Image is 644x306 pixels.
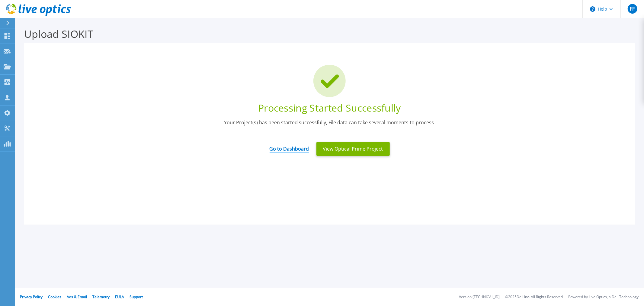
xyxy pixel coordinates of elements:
[130,294,143,299] a: Support
[115,294,124,299] a: EULA
[33,102,626,115] div: Processing Started Successfully
[48,294,61,299] a: Cookies
[92,294,110,299] a: Telemetry
[20,294,43,299] a: Privacy Policy
[316,142,390,156] button: View Optical Prime Project
[33,119,626,134] div: Your Project(s) has been started successfully, File data can take several moments to process.
[67,294,87,299] a: Ads & Email
[568,295,639,299] li: Powered by Live Optics, a Dell Technology
[459,295,500,299] li: Version: [TECHNICAL_ID]
[270,141,309,153] a: Go to Dashboard
[630,6,635,11] span: FF
[24,27,635,41] h3: Upload SIOKIT
[505,295,563,299] li: © 2025 Dell Inc. All Rights Reserved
